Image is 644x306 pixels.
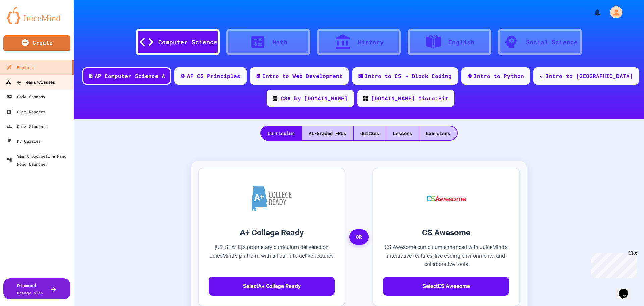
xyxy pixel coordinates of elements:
[365,72,452,80] div: Intro to CS - Block Coding
[281,94,348,102] div: CSA by [DOMAIN_NAME]
[474,72,524,80] div: Intro to Python
[546,72,633,80] div: Intro to [GEOGRAPHIC_DATA]
[526,38,578,47] div: Social Science
[419,126,457,140] div: Exercises
[588,250,637,278] iframe: chat widget
[209,227,335,239] h3: A+ College Ready
[7,137,41,145] div: My Quizzes
[7,107,45,116] div: Quiz Reports
[448,38,474,47] div: English
[7,63,34,71] div: Explore
[383,227,509,239] h3: CS Awesome
[371,94,448,102] div: [DOMAIN_NAME] Micro:Bit
[386,126,419,140] div: Lessons
[383,277,509,296] button: SelectCS Awesome
[349,229,369,245] span: OR
[358,38,384,47] div: History
[354,126,386,140] div: Quizzes
[158,38,217,47] div: Computer Science
[273,96,277,101] img: CODE_logo_RGB.png
[420,178,473,219] img: CS Awesome
[581,7,603,18] div: My Notifications
[252,186,292,211] img: A+ College Ready
[3,278,70,299] button: DiamondChange plan
[209,243,335,269] p: [US_STATE]'s proprietary curriculum delivered on JuiceMind's platform with all our interactive fe...
[273,38,287,47] div: Math
[187,72,240,80] div: AP CS Principles
[616,279,637,299] iframe: chat widget
[95,72,165,80] div: AP Computer Science A
[262,72,343,80] div: Intro to Web Development
[261,126,301,140] div: Curriculum
[7,7,67,24] img: logo-orange.svg
[17,290,43,295] span: Change plan
[6,78,55,86] div: My Teams/Classes
[7,93,45,101] div: Code Sandbox
[17,282,43,296] div: Diamond
[209,277,335,296] button: SelectA+ College Ready
[383,243,509,269] p: CS Awesome curriculum enhanced with JuiceMind's interactive features, live coding environments, a...
[7,152,71,168] div: Smart Doorbell & Ping Pong Launcher
[302,126,353,140] div: AI-Graded FRQs
[3,35,70,51] a: Create
[7,122,48,130] div: Quiz Students
[3,3,46,43] div: Chat with us now!Close
[603,5,624,20] div: My Account
[363,96,368,101] img: CODE_logo_RGB.png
